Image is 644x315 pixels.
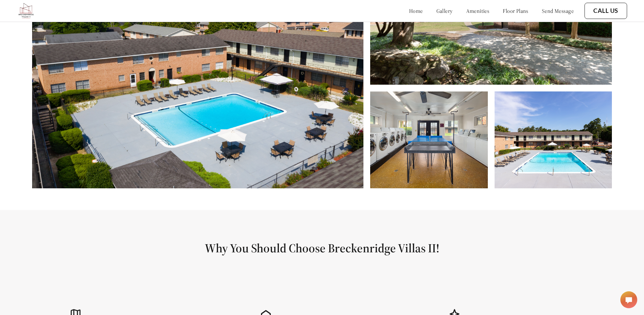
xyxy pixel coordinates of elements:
a: home [409,7,423,14]
button: Call Us [585,3,627,19]
img: Alt text [495,91,612,188]
h1: Why You Should Choose Breckenridge Villas II! [16,240,628,256]
img: Alt text [370,91,487,188]
a: gallery [436,7,453,14]
img: bv2_logo.png [17,2,35,20]
a: amenities [466,7,490,14]
a: Call Us [593,7,618,15]
a: send message [542,7,574,14]
a: floor plans [503,7,528,14]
